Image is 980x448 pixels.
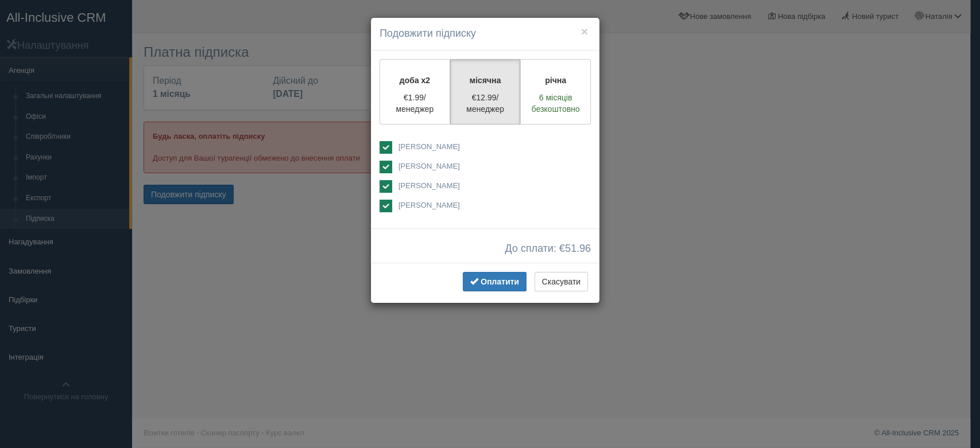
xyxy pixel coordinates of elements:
[398,142,460,151] span: [PERSON_NAME]
[379,26,591,41] h4: Подовжити підписку
[398,162,460,170] span: [PERSON_NAME]
[458,92,513,115] p: €12.99/менеджер
[528,92,583,115] p: 6 місяців безкоштовно
[581,25,588,37] button: ×
[387,75,443,86] p: доба x2
[528,75,583,86] p: річна
[398,181,460,190] span: [PERSON_NAME]
[387,92,443,115] p: €1.99/менеджер
[481,277,519,286] span: Оплатити
[458,75,513,86] p: місячна
[534,272,588,291] button: Скасувати
[565,243,591,254] span: 51.96
[463,272,526,291] button: Оплатити
[505,243,591,255] span: До сплати: €
[398,201,460,209] span: [PERSON_NAME]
